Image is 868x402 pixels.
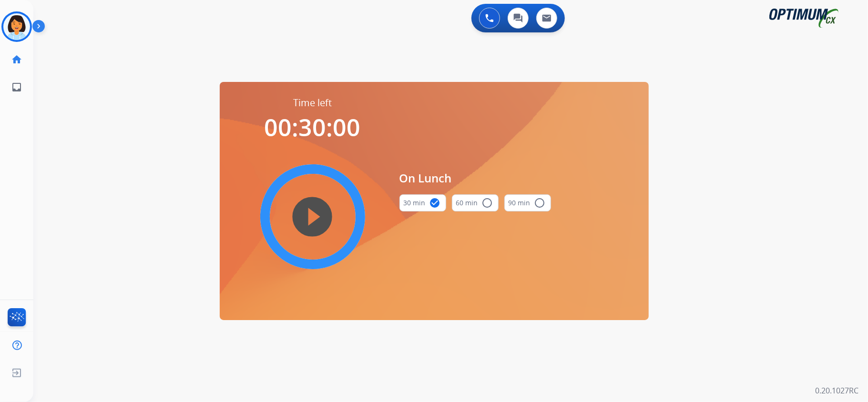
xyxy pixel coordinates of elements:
[815,385,858,396] p: 0.20.1027RC
[429,197,441,209] mat-icon: check_circle
[399,170,551,187] span: On Lunch
[293,96,332,110] span: Time left
[265,111,361,143] span: 00:30:00
[307,211,318,222] mat-icon: play_circle_filled
[482,197,493,209] mat-icon: radio_button_unchecked
[399,194,446,211] button: 30 min
[452,194,499,211] button: 60 min
[11,54,22,65] mat-icon: home
[534,197,546,209] mat-icon: radio_button_unchecked
[11,81,22,93] mat-icon: inbox
[3,13,30,40] img: avatar
[504,194,551,211] button: 90 min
